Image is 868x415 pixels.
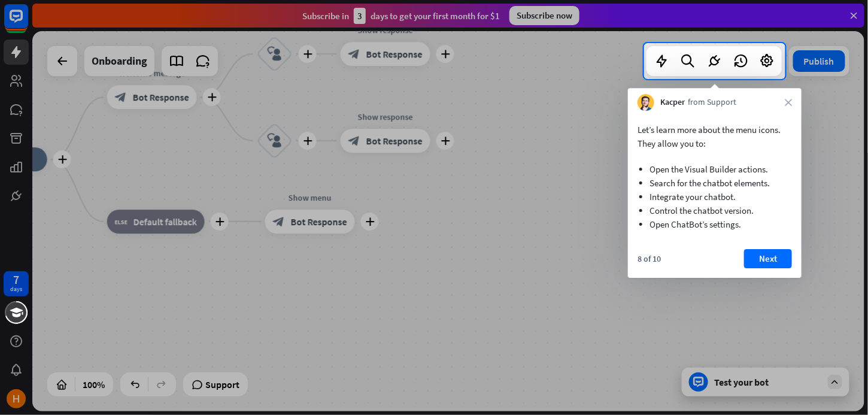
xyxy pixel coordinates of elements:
[744,249,792,268] button: Next
[650,217,780,231] li: Open ChatBot’s settings.
[660,96,685,108] span: Kacper
[638,253,661,264] div: 8 of 10
[650,190,780,204] li: Integrate your chatbot.
[650,204,780,217] li: Control the chatbot version.
[638,123,792,150] p: Let’s learn more about the menu icons. They allow you to:
[650,176,780,190] li: Search for the chatbot elements.
[10,5,45,41] button: Open LiveChat chat widget
[785,99,792,106] i: close
[688,96,736,108] span: from Support
[650,162,780,176] li: Open the Visual Builder actions.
